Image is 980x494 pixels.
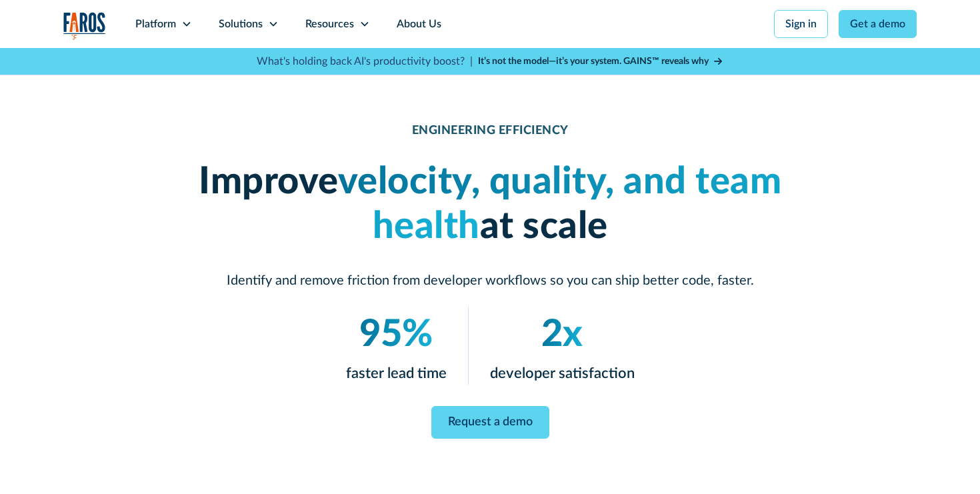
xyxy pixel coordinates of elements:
[135,16,176,32] div: Platform
[170,271,810,291] p: Identify and remove friction from developer workflows so you can ship better code, faster.
[541,316,583,353] em: 2x
[412,124,569,139] div: ENGINEERING EFFICIENCY
[346,363,447,385] p: faster lead time
[839,10,917,38] a: Get a demo
[219,16,263,32] div: Solutions
[338,163,782,245] em: velocity, quality, and team health
[170,160,810,249] h1: Improve at scale
[257,53,473,69] p: What's holding back AI's productivity boost? |
[63,12,106,39] img: Logo of the analytics and reporting company Faros.
[359,316,433,353] em: 95%
[478,57,709,66] strong: It’s not the model—it’s your system. GAINS™ reveals why
[490,363,635,385] p: developer satisfaction
[305,16,354,32] div: Resources
[63,12,106,39] a: home
[478,55,723,69] a: It’s not the model—it’s your system. GAINS™ reveals why
[431,406,549,439] a: Request a demo
[774,10,828,38] a: Sign in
